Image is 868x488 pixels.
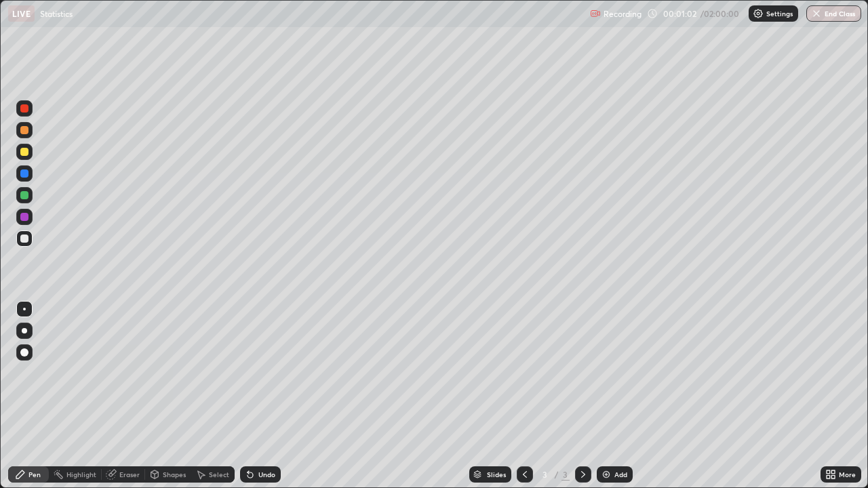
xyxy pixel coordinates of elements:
div: Highlight [66,471,96,478]
div: More [839,471,856,478]
div: Undo [258,471,275,478]
div: / [555,470,559,479]
p: LIVE [12,8,31,19]
div: Eraser [119,471,140,478]
div: 3 [561,468,570,481]
img: class-settings-icons [753,8,764,19]
div: Select [209,471,229,478]
p: Statistics [40,8,73,19]
button: End Class [806,5,861,22]
img: recording.375f2c34.svg [590,8,601,19]
img: end-class-cross [811,8,822,19]
p: Settings [766,10,793,17]
div: Slides [487,471,506,478]
div: Add [614,471,627,478]
img: add-slide-button [601,469,612,480]
div: 3 [538,470,552,479]
p: Recording [604,9,642,19]
div: Shapes [163,471,186,478]
div: Pen [28,471,41,478]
